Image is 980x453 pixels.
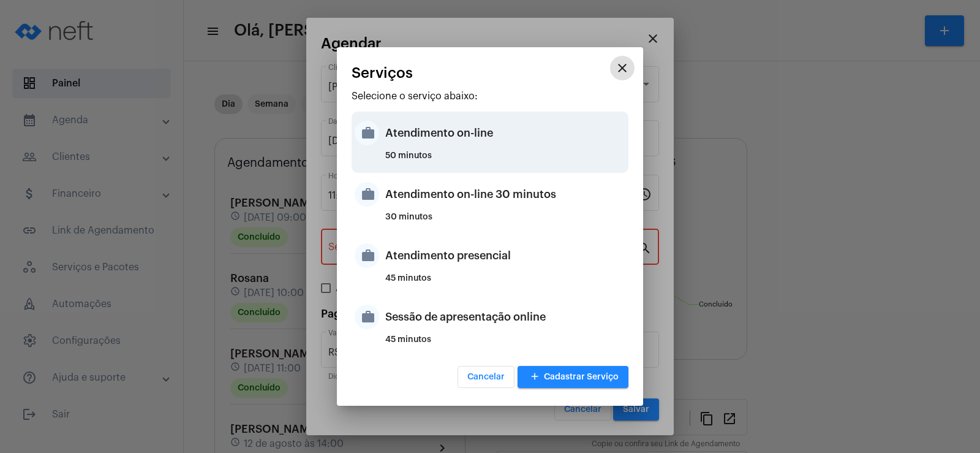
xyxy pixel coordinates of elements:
div: Atendimento presencial [385,237,625,274]
div: 50 minutos [385,151,625,170]
mat-icon: work [355,182,379,207]
div: Sessão de apresentação online [385,299,625,335]
span: Cadastrar Serviço [527,373,619,381]
div: 30 minutos [385,213,625,231]
mat-icon: work [355,305,379,329]
mat-icon: add [527,369,542,386]
mat-icon: work [355,243,379,268]
div: 45 minutos [385,274,625,292]
div: 45 minutos [385,335,625,354]
mat-icon: close [615,61,630,75]
span: Serviços [352,65,413,81]
div: Atendimento on-line 30 minutos [385,176,625,213]
button: Cancelar [458,366,514,388]
p: Selecione o serviço abaixo: [352,91,628,102]
mat-icon: work [355,121,379,145]
span: Cancelar [467,373,505,381]
button: Cadastrar Serviço [518,366,628,388]
div: Atendimento on-line [385,115,625,151]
